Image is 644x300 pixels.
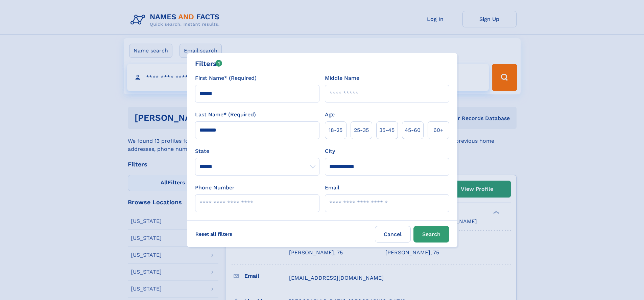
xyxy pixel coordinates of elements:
span: 18‑25 [329,126,342,134]
span: 45‑60 [405,126,421,134]
span: 60+ [433,126,444,134]
label: Email [325,184,339,192]
label: Last Name* (Required) [195,111,256,119]
label: First Name* (Required) [195,74,257,82]
label: Cancel [375,226,411,243]
div: Filters [195,59,222,69]
label: Middle Name [325,74,359,82]
button: Search [413,226,449,243]
label: State [195,147,319,155]
label: Reset all filters [191,226,237,242]
span: 35‑45 [379,126,395,134]
label: City [325,147,335,155]
span: 25‑35 [354,126,369,134]
label: Age [325,111,335,119]
label: Phone Number [195,184,235,192]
